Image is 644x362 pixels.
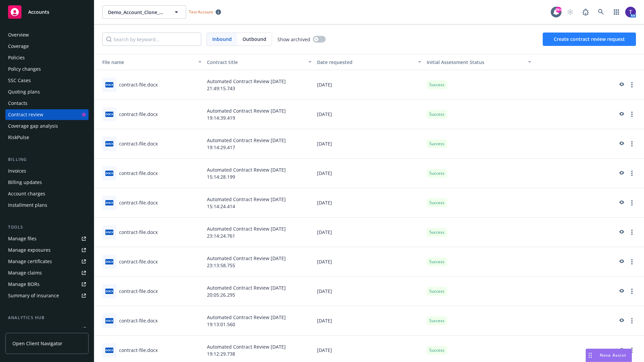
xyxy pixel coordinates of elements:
[5,267,89,278] a: Manage claims
[628,140,636,148] a: more
[628,287,636,295] a: more
[427,59,484,65] span: Initial Assessment Status
[12,340,62,347] span: Open Client Navigator
[119,111,158,118] div: contract-file.docx
[5,256,89,267] a: Manage certificates
[625,7,636,17] img: photo
[617,110,625,118] a: preview
[119,199,158,206] div: contract-file.docx
[8,41,29,52] div: Coverage
[186,8,224,15] span: Test Account
[628,258,636,266] a: more
[314,54,424,70] button: Date requested
[628,169,636,177] a: more
[5,75,89,86] a: SSC Cases
[8,166,26,176] div: Invoices
[617,199,625,207] a: preview
[237,33,272,46] span: Outbound
[8,64,41,74] div: Policy changes
[5,3,89,21] a: Accounts
[5,86,89,97] a: Quoting plans
[277,36,310,43] span: Show archived
[5,132,89,143] a: RiskPulse
[628,110,636,118] a: more
[429,111,444,117] span: Success
[5,324,89,335] a: Loss summary generator
[610,5,623,19] a: Switch app
[8,177,42,188] div: Billing updates
[628,346,636,354] a: more
[586,349,594,362] div: Drag to move
[429,170,444,176] span: Success
[119,140,158,147] div: contract-file.docx
[105,141,113,146] span: docx
[314,247,424,277] div: [DATE]
[105,112,113,117] span: docx
[8,86,40,97] div: Quoting plans
[5,166,89,176] a: Invoices
[105,200,113,205] span: docx
[314,277,424,306] div: [DATE]
[8,52,25,63] div: Policies
[5,200,89,210] a: Installment plans
[8,200,47,210] div: Installment plans
[579,5,592,19] a: Report a Bug
[427,59,524,66] div: Toggle SortBy
[5,177,89,188] a: Billing updates
[314,218,424,247] div: [DATE]
[8,121,58,131] div: Coverage gap analysis
[5,121,89,131] a: Coverage gap analysis
[105,318,113,323] span: docx
[105,348,113,353] span: docx
[204,188,314,218] div: Automated Contract Review [DATE] 15:14:24.414
[204,54,314,70] button: Contract title
[102,33,201,46] input: Search by keyword...
[243,36,266,43] span: Outbound
[5,156,89,163] div: Billing
[5,188,89,199] a: Account charges
[314,159,424,188] div: [DATE]
[8,256,52,267] div: Manage certificates
[8,188,45,199] div: Account charges
[204,306,314,336] div: Automated Contract Review [DATE] 19:13:01.560
[5,245,89,255] a: Manage exposures
[317,59,414,66] div: Date requested
[314,129,424,159] div: [DATE]
[5,41,89,52] a: Coverage
[102,5,186,19] button: Demo_Account_Clone_QA_CR_Tests_Prospect
[8,279,40,290] div: Manage BORs
[5,290,89,301] a: Summary of insurance
[28,9,49,15] span: Accounts
[429,200,444,206] span: Success
[8,132,29,143] div: RiskPulse
[429,229,444,235] span: Success
[8,245,51,255] div: Manage exposures
[8,267,42,278] div: Manage claims
[628,199,636,207] a: more
[617,140,625,148] a: preview
[97,59,194,66] div: File name
[617,169,625,177] a: preview
[594,5,608,19] a: Search
[628,228,636,236] a: more
[314,188,424,218] div: [DATE]
[543,33,636,46] button: Create contract review request
[617,228,625,236] a: preview
[105,171,113,176] span: docx
[8,324,64,335] div: Loss summary generator
[5,279,89,290] a: Manage BORs
[204,159,314,188] div: Automated Contract Review [DATE] 15:14:28.199
[105,82,113,87] span: docx
[5,64,89,74] a: Policy changes
[617,258,625,266] a: preview
[204,247,314,277] div: Automated Contract Review [DATE] 23:13:58.755
[204,218,314,247] div: Automated Contract Review [DATE] 23:14:24.761
[8,290,59,301] div: Summary of insurance
[429,259,444,265] span: Success
[8,29,29,40] div: Overview
[617,317,625,325] a: preview
[314,306,424,336] div: [DATE]
[119,229,158,236] div: contract-file.docx
[628,81,636,89] a: more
